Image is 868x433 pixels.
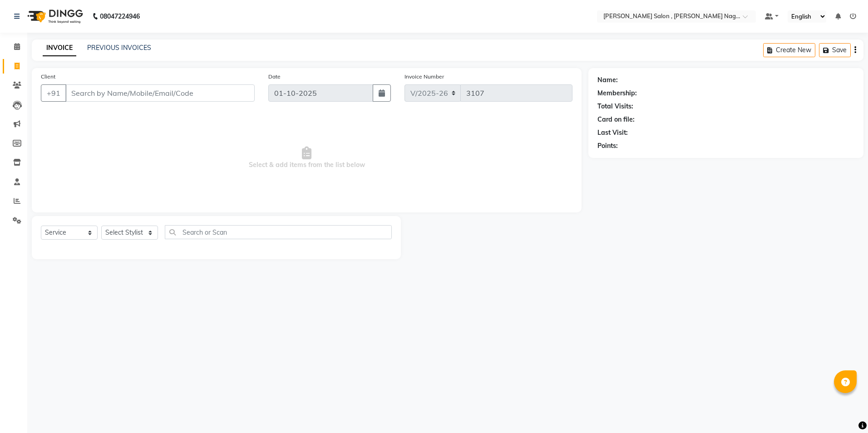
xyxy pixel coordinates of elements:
label: Date [268,73,281,81]
a: PREVIOUS INVOICES [87,44,151,52]
b: 08047224946 [100,4,140,29]
button: +91 [41,84,66,102]
button: Create New [763,43,815,57]
label: Invoice Number [404,73,444,81]
div: Name: [597,75,618,85]
a: INVOICE [43,40,76,56]
div: Card on file: [597,115,635,124]
input: Search or Scan [165,225,392,239]
span: Select & add items from the list below [41,113,572,203]
img: logo [23,4,85,29]
input: Search by Name/Mobile/Email/Code [65,84,255,102]
label: Client [41,73,55,81]
div: Total Visits: [597,102,633,111]
div: Membership: [597,89,637,98]
div: Last Visit: [597,128,628,138]
div: Points: [597,141,618,151]
button: Save [819,43,851,57]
